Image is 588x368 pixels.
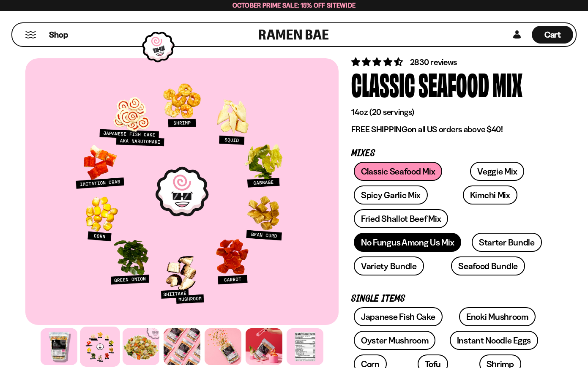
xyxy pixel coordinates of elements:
a: Fried Shallot Beef Mix [354,209,448,228]
a: Seafood Bundle [451,256,525,275]
span: Cart [544,30,561,40]
span: Shop [49,29,68,41]
a: Spicy Garlic Mix [354,185,428,204]
a: Shop [49,26,68,44]
p: 14oz (20 servings) [351,107,550,117]
a: Veggie Mix [470,162,524,181]
p: Single Items [351,295,550,303]
p: Mixes [351,150,550,158]
span: 2830 reviews [410,57,457,67]
button: Mobile Menu Trigger [25,31,36,38]
div: Seafood [418,68,489,100]
a: Instant Noodle Eggs [450,331,538,350]
a: Variety Bundle [354,256,424,275]
p: on all US orders above $40! [351,124,550,135]
span: 4.68 stars [351,57,404,67]
a: Oyster Mushroom [354,331,436,350]
div: Classic [351,68,415,100]
span: October Prime Sale: 15% off Sitewide [232,1,356,9]
a: Starter Bundle [472,233,542,252]
div: Mix [492,68,522,100]
a: Enoki Mushroom [459,307,536,326]
strong: FREE SHIPPING [351,124,407,134]
div: Cart [532,23,573,46]
a: Kimchi Mix [463,185,517,204]
a: No Fungus Among Us Mix [354,233,461,252]
a: Japanese Fish Cake [354,307,443,326]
